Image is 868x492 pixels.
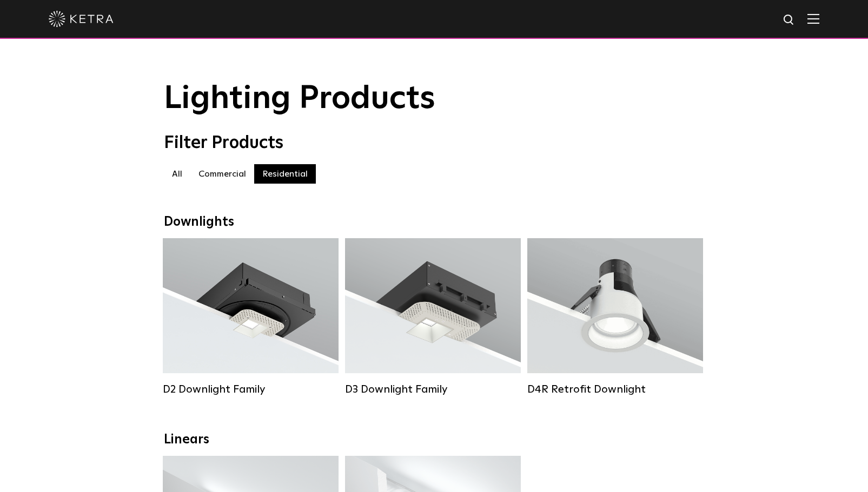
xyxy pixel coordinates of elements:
[164,432,705,448] div: Linears
[163,238,339,396] a: D2 Downlight Family Lumen Output:1200Colors:White / Black / Gloss Black / Silver / Bronze / Silve...
[164,214,705,230] div: Downlights
[164,83,435,115] span: Lighting Products
[527,238,703,396] a: D4R Retrofit Downlight Lumen Output:800Colors:White / BlackBeam Angles:15° / 25° / 40° / 60°Watta...
[49,11,114,27] img: ketra-logo-2019-white
[163,383,339,396] div: D2 Downlight Family
[527,383,703,396] div: D4R Retrofit Downlight
[254,164,316,184] label: Residential
[345,238,521,396] a: D3 Downlight Family Lumen Output:700 / 900 / 1100Colors:White / Black / Silver / Bronze / Paintab...
[783,14,796,27] img: search icon
[807,14,819,24] img: Hamburger%20Nav.svg
[164,133,705,153] div: Filter Products
[345,383,521,396] div: D3 Downlight Family
[190,164,254,184] label: Commercial
[164,164,190,184] label: All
